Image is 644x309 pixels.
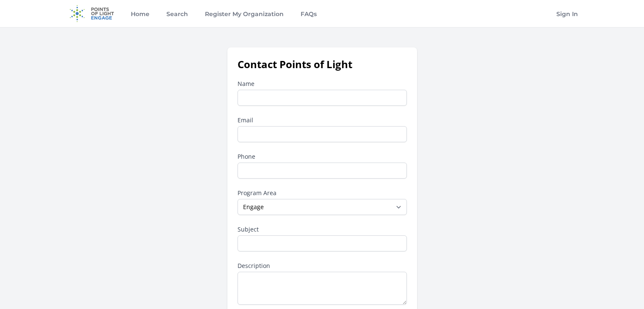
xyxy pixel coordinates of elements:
[238,58,407,71] h1: Contact Points of Light
[238,152,407,161] label: Phone
[238,116,407,124] label: Email
[238,199,407,215] select: Program Area
[238,189,407,197] label: Program Area
[238,262,407,270] label: Description
[238,225,407,234] label: Subject
[238,80,407,88] label: Name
